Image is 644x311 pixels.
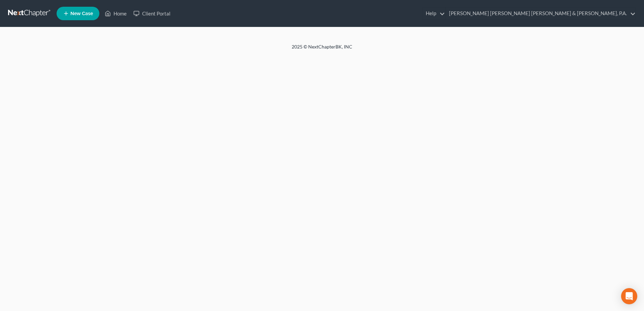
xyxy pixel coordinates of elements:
[57,7,99,20] new-legal-case-button: New Case
[130,7,174,20] a: Client Portal
[446,7,636,20] a: [PERSON_NAME] [PERSON_NAME] [PERSON_NAME] & [PERSON_NAME], P.A.
[101,7,130,20] a: Home
[621,288,637,304] div: Open Intercom Messenger
[130,43,514,56] div: 2025 © NextChapterBK, INC
[422,7,445,20] a: Help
